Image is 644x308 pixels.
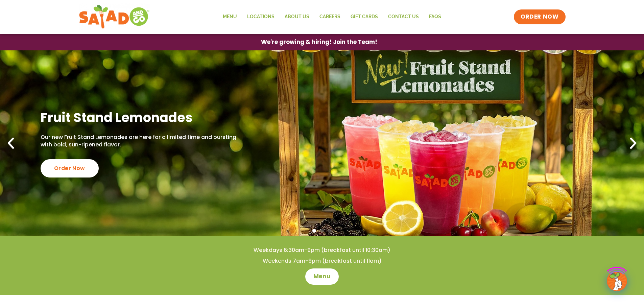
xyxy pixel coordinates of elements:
img: new-SAG-logo-768×292 [79,3,150,30]
div: Next slide [626,136,641,151]
span: Go to slide 1 [312,229,316,233]
a: FAQs [424,9,446,25]
span: Go to slide 3 [328,229,332,233]
a: Contact Us [383,9,424,25]
a: Locations [242,9,280,25]
span: We're growing & hiring! Join the Team! [261,39,377,45]
nav: Menu [218,9,446,25]
h4: Weekdays 6:30am-9pm (breakfast until 10:30am) [14,246,630,254]
p: Our new Fruit Stand Lemonades are here for a limited time and bursting with bold, sun-ripened fla... [41,134,240,149]
span: Go to slide 2 [320,229,324,233]
a: We're growing & hiring! Join the Team! [251,34,387,50]
div: Previous slide [3,136,18,151]
a: ORDER NOW [514,9,565,24]
span: Menu [313,273,331,281]
h4: Weekends 7am-9pm (breakfast until 11am) [14,257,630,265]
a: GIFT CARDS [345,9,383,25]
a: Careers [314,9,345,25]
div: Order Now [41,159,99,177]
a: About Us [280,9,314,25]
span: ORDER NOW [521,13,558,21]
a: Menu [305,268,339,285]
h2: Fruit Stand Lemonades [41,109,240,126]
a: Menu [218,9,242,25]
